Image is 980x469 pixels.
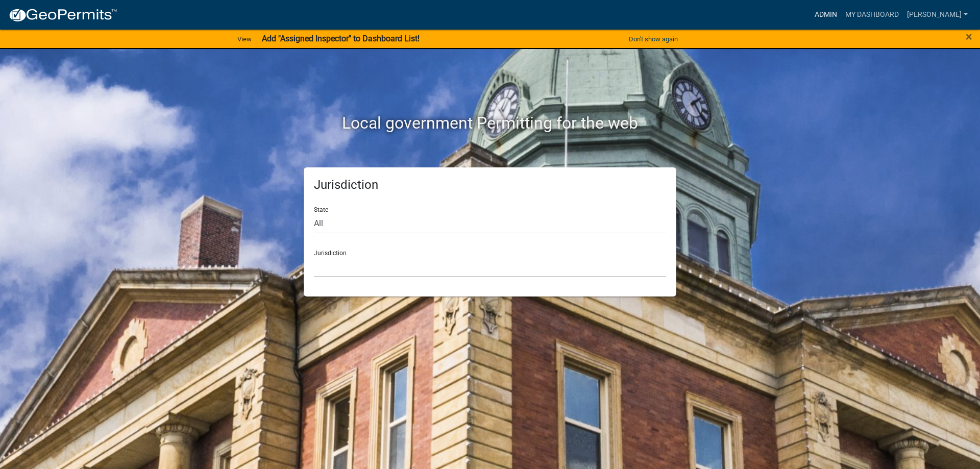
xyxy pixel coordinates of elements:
a: [PERSON_NAME] [903,5,972,24]
strong: Add "Assigned Inspector" to Dashboard List! [262,34,420,43]
a: My Dashboard [841,5,903,24]
button: Close [966,31,972,43]
button: Don't show again [625,31,682,47]
a: Admin [811,5,841,24]
h2: Local government Permitting for the web [207,113,773,133]
a: View [233,31,256,47]
span: × [966,30,972,44]
h5: Jurisdiction [314,178,666,192]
